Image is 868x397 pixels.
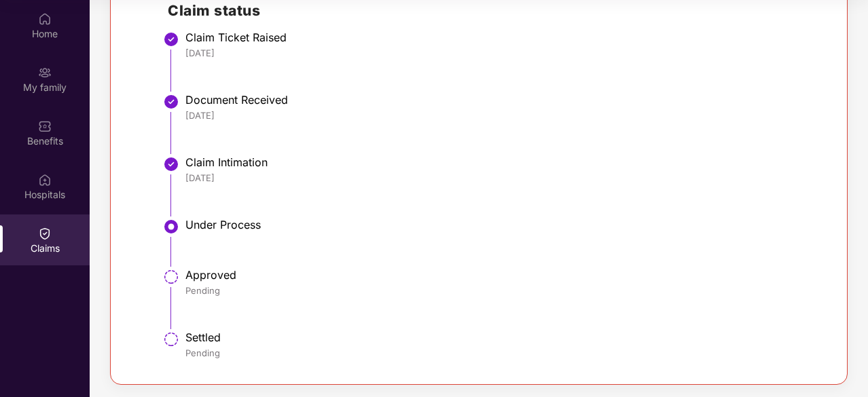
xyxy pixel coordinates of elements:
div: Document Received [185,93,817,107]
div: Settled [185,330,817,344]
img: svg+xml;base64,PHN2ZyBpZD0iU3RlcC1QZW5kaW5nLTMyeDMyIiB4bWxucz0iaHR0cDovL3d3dy53My5vcmcvMjAwMC9zdm... [163,331,179,347]
div: Pending [185,347,817,359]
div: Under Process [185,218,817,231]
div: [DATE] [185,172,817,184]
img: svg+xml;base64,PHN2ZyB3aWR0aD0iMjAiIGhlaWdodD0iMjAiIHZpZXdCb3g9IjAgMCAyMCAyMCIgZmlsbD0ibm9uZSIgeG... [38,66,52,79]
img: svg+xml;base64,PHN2ZyBpZD0iQ2xhaW0iIHhtbG5zPSJodHRwOi8vd3d3LnczLm9yZy8yMDAwL3N2ZyIgd2lkdGg9IjIwIi... [38,227,52,240]
img: svg+xml;base64,PHN2ZyBpZD0iU3RlcC1Eb25lLTMyeDMyIiB4bWxucz0iaHR0cDovL3d3dy53My5vcmcvMjAwMC9zdmciIH... [163,94,179,110]
img: svg+xml;base64,PHN2ZyBpZD0iQmVuZWZpdHMiIHhtbG5zPSJodHRwOi8vd3d3LnczLm9yZy8yMDAwL3N2ZyIgd2lkdGg9Ij... [38,119,52,133]
img: svg+xml;base64,PHN2ZyBpZD0iU3RlcC1BY3RpdmUtMzJ4MzIiIHhtbG5zPSJodHRwOi8vd3d3LnczLm9yZy8yMDAwL3N2Zy... [163,219,179,235]
img: svg+xml;base64,PHN2ZyBpZD0iSG9zcGl0YWxzIiB4bWxucz0iaHR0cDovL3d3dy53My5vcmcvMjAwMC9zdmciIHdpZHRoPS... [38,173,52,187]
div: Approved [185,268,817,282]
div: Pending [185,284,817,297]
img: svg+xml;base64,PHN2ZyBpZD0iSG9tZSIgeG1sbnM9Imh0dHA6Ly93d3cudzMub3JnLzIwMDAvc3ZnIiB3aWR0aD0iMjAiIG... [38,12,52,26]
img: svg+xml;base64,PHN2ZyBpZD0iU3RlcC1QZW5kaW5nLTMyeDMyIiB4bWxucz0iaHR0cDovL3d3dy53My5vcmcvMjAwMC9zdm... [163,269,179,285]
img: svg+xml;base64,PHN2ZyBpZD0iU3RlcC1Eb25lLTMyeDMyIiB4bWxucz0iaHR0cDovL3d3dy53My5vcmcvMjAwMC9zdmciIH... [163,31,179,48]
img: svg+xml;base64,PHN2ZyBpZD0iU3RlcC1Eb25lLTMyeDMyIiB4bWxucz0iaHR0cDovL3d3dy53My5vcmcvMjAwMC9zdmciIH... [163,156,179,172]
div: Claim Intimation [185,155,817,169]
div: [DATE] [185,109,817,121]
div: [DATE] [185,47,817,59]
div: Claim Ticket Raised [185,31,817,44]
